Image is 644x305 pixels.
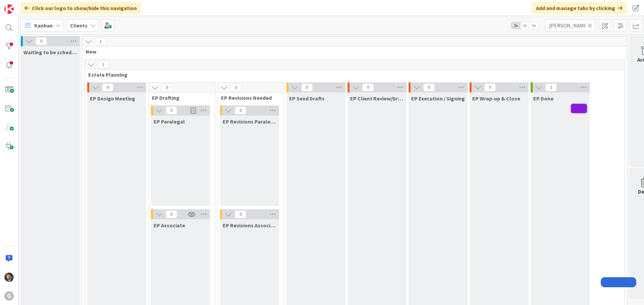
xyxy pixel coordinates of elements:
span: New [86,48,619,55]
input: Quick Filter... [545,19,596,31]
img: CG [4,273,14,282]
span: 0 [235,210,246,218]
span: 0 [301,83,313,91]
span: Estate Planning [88,71,616,78]
span: EP Done [533,95,553,102]
span: 0 [36,37,47,45]
span: 1 [98,61,109,69]
div: Add and manage tabs by clicking [532,2,627,14]
img: Visit kanbanzone.com [4,4,14,14]
span: 0 [362,83,374,91]
span: EP Design Meeting [90,95,135,102]
span: 0 [484,83,496,91]
div: Click our logo to show/hide this navigation [20,2,141,14]
span: EP Revisions Associate [223,222,276,229]
span: 0 [161,84,173,92]
b: Clients [70,22,88,29]
span: EP Revisions Needed [221,94,276,101]
span: 1 [545,83,557,91]
span: 0 [102,83,113,91]
span: 2x [520,22,529,29]
span: EP Drafting [152,94,207,101]
span: 0 [230,84,242,92]
span: EP Revisions Paralegal [223,118,276,125]
span: 0 [166,210,177,218]
span: EP Paralegal [154,118,185,125]
span: 0 [166,106,177,115]
span: EP Client Review/Draft Review Meeting [350,95,404,102]
span: 1x [511,22,520,29]
span: 1 [95,37,106,46]
span: 3x [529,22,538,29]
span: 0 [423,83,435,91]
span: Waiting to be scheduled [23,49,77,56]
div: G [4,291,14,301]
span: EP Associate [154,222,185,229]
span: EP Wrap-up & Close [472,95,520,102]
span: EP Execution / Signing [411,95,465,102]
span: EP Send Drafts [289,95,325,102]
span: Kanban [34,21,53,29]
span: 0 [235,106,246,115]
